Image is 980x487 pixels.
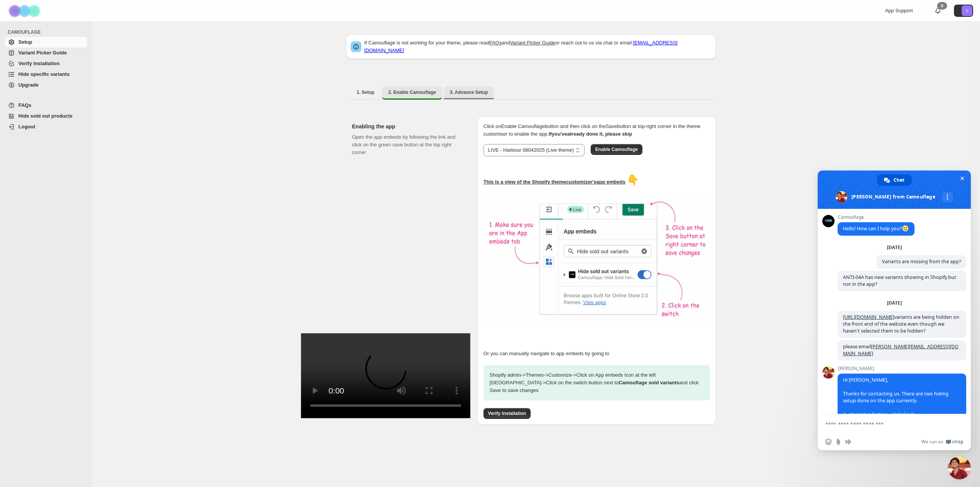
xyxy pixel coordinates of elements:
[352,123,465,130] h2: Enabling the app
[388,89,436,95] span: 2. Enable Camouflage
[5,69,87,80] a: Hide specific variants
[5,37,87,48] a: Setup
[954,5,973,17] button: Avatar with initials S
[937,2,947,10] div: 0
[882,258,961,265] span: Variants are missing from the app?
[18,39,32,45] span: Setup
[595,146,638,152] span: Enable Camouflage
[18,113,73,119] span: Hide sold out products
[18,71,70,77] span: Hide specific variants
[483,365,710,400] p: Shopify admin -> Themes -> Customize -> Click on App embeds Icon at the left [GEOGRAPHIC_DATA] ->...
[18,82,39,88] span: Upgrade
[843,411,915,418] span: Variant selection - global rule
[934,7,942,15] a: 0
[887,245,902,250] div: [DATE]
[18,102,31,108] span: FAQs
[843,274,956,287] span: ANTI-04A has new variants showing in Shopify but not in the app?
[483,123,710,138] p: Click on Enable Camouflage button and then click on the Save button at top-right corner in the th...
[483,192,713,326] img: camouflage-enable
[18,50,67,56] span: Variant Picker Guide
[483,410,531,416] a: Verify Installation
[825,439,831,445] span: Insert an emoji
[845,439,851,445] span: Audio message
[5,111,87,121] a: Hide sold out products
[887,301,902,305] div: [DATE]
[843,343,959,357] a: [PERSON_NAME][EMAIL_ADDRESS][DOMAIN_NAME]
[838,366,966,371] span: [PERSON_NAME]
[301,333,470,418] video: Enable Camouflage in theme app embeds
[958,174,966,182] span: Close chat
[483,408,531,419] button: Verify Installation
[483,350,710,357] p: Or you can manually navigate to app embeds by going to
[5,58,87,69] a: Verify Installation
[843,225,909,232] span: Hello! How can I help you?
[549,131,632,137] b: If you've already done it, please skip
[488,410,526,416] span: Verify Installation
[450,89,488,95] span: 3. Advance Setup
[627,174,639,186] span: 👇
[921,439,943,445] span: We run on
[893,174,904,186] span: Chat
[8,29,88,35] span: CAMOUFLAGE
[5,48,87,58] a: Variant Picker Guide
[835,439,841,445] span: Send a file
[825,421,946,428] textarea: Compose your message...
[591,146,642,152] a: Enable Camouflage
[489,40,502,46] a: FAQs
[18,124,35,130] span: Logout
[877,174,912,186] div: Chat
[352,133,465,407] div: Open the app embeds by following the link and click on the green save button at the top right corner
[5,121,87,132] a: Logout
[619,380,679,385] strong: Camouflage sold variants
[965,8,968,13] text: S
[357,89,375,95] span: 1. Setup
[18,61,60,66] span: Verify Installation
[5,100,87,111] a: FAQs
[843,314,894,320] a: [URL][DOMAIN_NAME]
[364,39,711,54] p: If Camouflage is not working for your theme, please read and or reach out to us via chat or email:
[921,439,963,445] a: We run onCrisp
[5,80,87,90] a: Upgrade
[843,343,959,357] span: please email
[6,0,44,21] img: Camouflage
[962,5,972,16] span: Avatar with initials S
[942,192,953,202] div: More channels
[952,439,963,445] span: Crisp
[885,8,913,13] span: App Support
[591,144,642,155] button: Enable Camouflage
[483,179,626,185] u: This is a view of the Shopify theme customizer's app embeds
[838,215,915,220] span: Camouflage
[510,40,555,46] a: Variant Picker Guide
[843,314,959,334] span: variants are being hidden on the front end of the website even though we haven't selected them to...
[948,456,971,479] div: Close chat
